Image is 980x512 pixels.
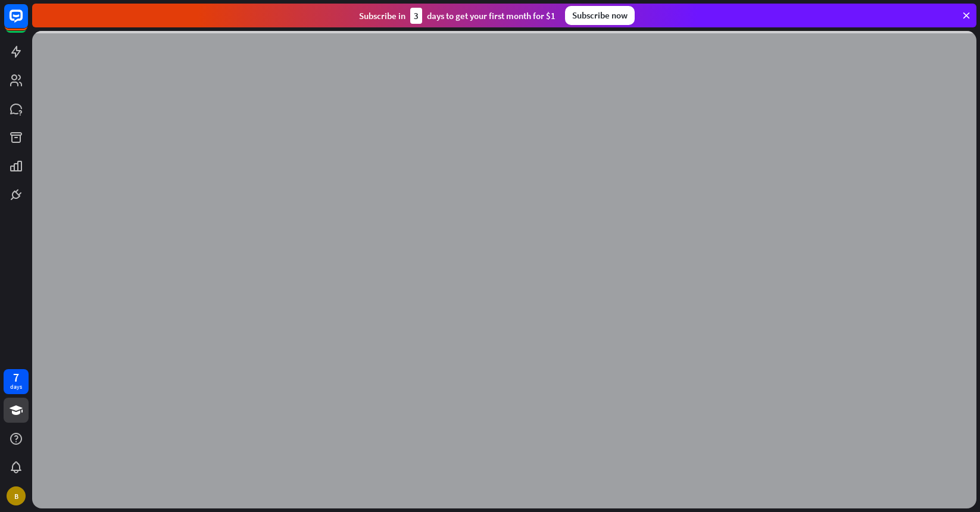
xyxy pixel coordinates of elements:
div: days [10,383,22,391]
div: 3 [410,8,422,24]
a: 7 days [4,369,29,394]
div: 7 [13,372,19,383]
div: Subscribe in days to get your first month for $1 [359,8,555,24]
div: B [7,486,26,505]
div: Subscribe now [565,6,635,25]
